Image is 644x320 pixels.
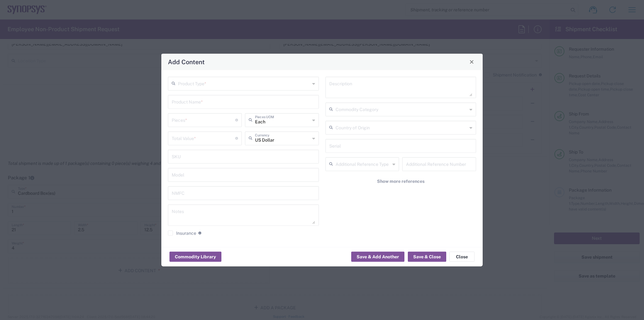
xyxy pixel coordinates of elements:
label: Insurance [168,230,196,235]
button: Commodity Library [169,252,221,262]
button: Close [449,252,475,262]
button: Save & Close [408,252,446,262]
button: Save & Add Another [351,252,404,262]
h4: Add Content [168,57,205,66]
span: Show more references [377,178,425,184]
button: Close [467,57,476,66]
